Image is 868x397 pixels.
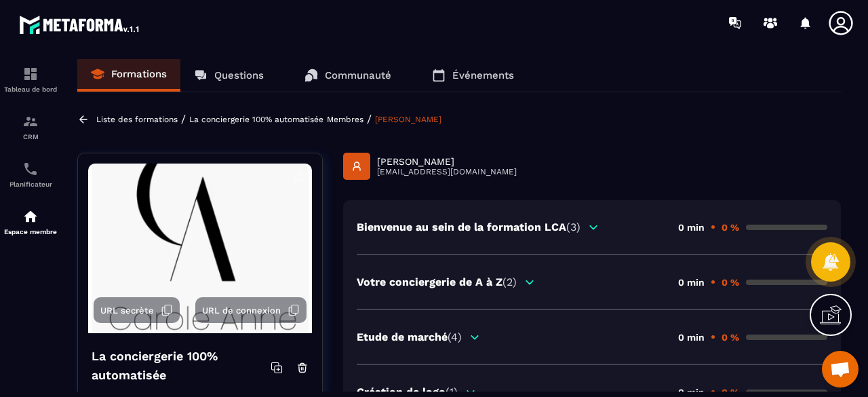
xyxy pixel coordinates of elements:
[3,181,58,188] p: Planificateur
[3,56,58,103] a: formationformationTableau de bord
[678,277,705,288] p: 0 min
[111,68,167,80] p: Formations
[22,113,39,130] img: formation
[502,276,517,288] span: (2)
[3,228,58,235] p: Espace membre
[291,59,405,92] a: Communauté
[448,330,462,343] span: (4)
[92,347,271,385] h4: La conciergerie 100% automatisée
[452,69,514,81] p: Événements
[22,208,39,225] img: automations
[3,198,58,246] a: automationsautomationsEspace membre
[181,113,186,126] span: /
[180,59,277,92] a: Questions
[88,164,312,333] img: background
[325,69,391,81] p: Communauté
[77,59,180,92] a: Formations
[377,156,517,167] p: [PERSON_NAME]
[678,222,705,233] p: 0 min
[357,221,580,233] p: Bienvenue au sein de la formation LCA
[22,66,39,82] img: formation
[214,69,264,81] p: Questions
[195,297,307,323] button: URL de connexion
[822,351,859,387] a: Ouvrir le chat
[722,277,739,288] p: 0 %
[327,115,363,124] a: Membres
[94,297,180,323] button: URL secrète
[19,12,141,37] img: logo
[96,115,178,124] a: Liste des formations
[722,222,739,233] p: 0 %
[3,103,58,151] a: formationformationCRM
[566,221,580,233] span: (3)
[357,276,517,288] p: Votre conciergerie de A à Z
[418,59,528,92] a: Événements
[202,305,281,316] span: URL de connexion
[100,305,154,316] span: URL secrète
[722,332,739,343] p: 0 %
[377,167,517,176] p: [EMAIL_ADDRESS][DOMAIN_NAME]
[357,330,462,343] p: Etude de marché
[3,133,58,140] p: CRM
[3,86,58,93] p: Tableau de bord
[367,113,372,126] span: /
[22,161,39,177] img: scheduler
[189,115,323,124] a: La conciergerie 100% automatisée
[678,332,705,343] p: 0 min
[3,151,58,198] a: schedulerschedulerPlanificateur
[375,115,441,124] a: [PERSON_NAME]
